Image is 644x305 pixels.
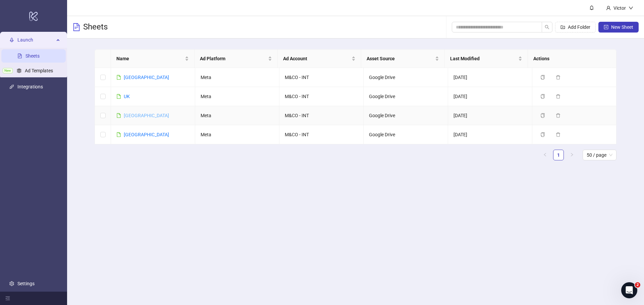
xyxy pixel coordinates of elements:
[606,6,611,10] span: user
[540,132,545,137] span: copy
[278,50,361,68] th: Ad Account
[543,153,547,157] span: left
[556,132,560,137] span: delete
[528,50,611,68] th: Actions
[364,68,448,87] td: Google Drive
[448,87,532,106] td: [DATE]
[604,25,608,29] span: plus-square
[116,75,121,80] span: file
[111,50,195,68] th: Name
[611,24,633,30] span: New Sheet
[598,22,639,32] button: New Sheet
[540,150,550,160] button: left
[364,87,448,106] td: Google Drive
[556,75,560,80] span: delete
[83,22,108,32] h3: Sheets
[568,24,590,30] span: Add Folder
[124,132,169,137] a: [GEOGRAPHIC_DATA]
[364,106,448,125] td: Google Drive
[279,106,364,125] td: M&CO - INT
[555,22,596,32] button: Add Folder
[556,113,560,118] span: delete
[445,50,528,68] th: Last Modified
[17,281,35,286] a: Settings
[279,68,364,87] td: M&CO - INT
[124,94,130,99] a: UK
[195,68,279,87] td: Meta
[195,106,279,125] td: Meta
[540,75,545,80] span: copy
[200,55,267,62] span: Ad Platform
[195,87,279,106] td: Meta
[540,113,545,118] span: copy
[116,94,121,99] span: file
[448,68,532,87] td: [DATE]
[116,132,121,137] span: file
[116,55,183,62] span: Name
[124,113,169,118] a: [GEOGRAPHIC_DATA]
[279,125,364,144] td: M&CO - INT
[635,282,640,288] span: 2
[195,125,279,144] td: Meta
[448,125,532,144] td: [DATE]
[570,153,574,157] span: right
[553,150,563,160] a: 1
[25,53,40,59] a: Sheets
[124,75,169,80] a: [GEOGRAPHIC_DATA]
[116,113,121,118] span: file
[25,68,53,73] a: Ad Templates
[553,150,564,160] li: 1
[283,55,350,62] span: Ad Account
[72,23,80,31] span: file-text
[621,282,637,298] iframe: Intercom live chat
[556,94,560,99] span: delete
[629,6,633,10] span: down
[589,5,594,10] span: bell
[361,50,445,68] th: Asset Source
[540,94,545,99] span: copy
[587,150,612,160] span: 50 / page
[17,84,43,89] a: Integrations
[611,4,629,12] div: Victor
[367,55,434,62] span: Asset Source
[560,25,565,29] span: folder-add
[540,150,550,160] li: Previous Page
[9,37,14,42] span: rocket
[450,55,517,62] span: Last Modified
[545,25,549,29] span: search
[279,87,364,106] td: M&CO - INT
[567,150,577,160] li: Next Page
[5,296,10,301] span: menu-fold
[583,150,616,160] div: Page Size
[17,33,54,47] span: Launch
[448,106,532,125] td: [DATE]
[567,150,577,160] button: right
[195,50,278,68] th: Ad Platform
[364,125,448,144] td: Google Drive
